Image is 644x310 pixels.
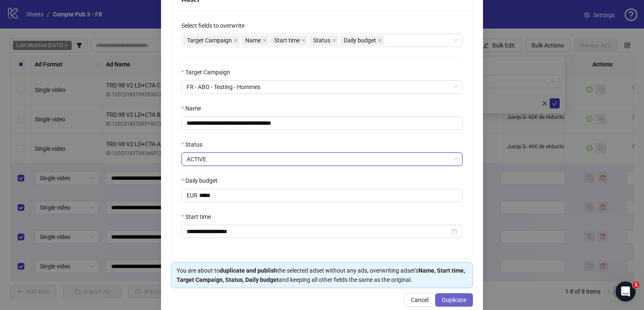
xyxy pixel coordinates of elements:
span: FR - ABO - Testing - Hommes [187,81,457,93]
button: Cancel [404,293,435,307]
span: ACTIVE [187,153,457,166]
input: Start time [187,227,450,236]
span: Target Campaign [183,35,240,45]
label: Daily budget [182,176,223,185]
input: Daily budget [199,189,462,202]
span: Status [313,36,330,45]
span: close [262,38,267,42]
span: Name [241,35,269,45]
span: Cancel [411,297,428,303]
span: Name [245,36,261,45]
span: Duplicate [442,297,466,303]
div: You are about to the selected adset without any ads, overwriting adset's and keeping all other fi... [177,266,467,284]
label: Target Campaign [182,68,236,77]
button: Duplicate [435,293,473,307]
span: Start time [274,36,300,45]
span: Daily budget [340,35,384,45]
span: Daily budget [344,36,376,45]
label: Select fields to overwrite [182,21,250,30]
span: Target Campaign [187,36,232,45]
span: Status [309,35,338,45]
input: Name [182,116,462,130]
span: close [378,38,382,42]
span: 1 [633,281,639,288]
iframe: Intercom live chat [615,281,636,302]
label: Name [182,104,206,113]
span: Start time [270,35,308,45]
span: close [234,38,238,42]
strong: duplicate and publish [220,267,277,274]
strong: Name, Start time, Target Campaign, Status, Daily budget [177,267,465,283]
label: Status [182,140,208,149]
label: Start time [182,212,216,221]
span: close [332,38,336,42]
span: close [301,38,306,42]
